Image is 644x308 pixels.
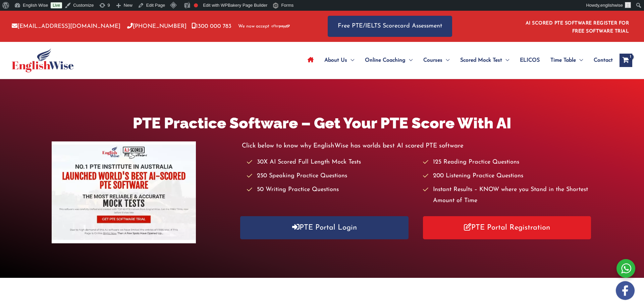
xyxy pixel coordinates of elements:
aside: Header Widget 1 [522,15,632,37]
a: ELICOS [515,49,545,72]
a: Time TableMenu Toggle [545,49,588,72]
a: CoursesMenu Toggle [418,49,455,72]
span: Online Coaching [365,49,406,72]
a: 1300 000 783 [192,23,231,29]
a: Live [51,2,62,8]
a: Contact [588,49,613,72]
a: AI SCORED PTE SOFTWARE REGISTER FOR FREE SOFTWARE TRIAL [526,21,629,34]
img: Afterpay-Logo [271,24,290,28]
a: Scored Mock TestMenu Toggle [455,49,515,72]
span: Scored Mock Test [460,49,502,72]
span: Menu Toggle [502,49,509,72]
a: View Shopping Cart, 1 items [620,54,632,67]
img: white-facebook.png [616,281,635,300]
img: cropped-ew-logo [12,48,74,72]
p: Click below to know why EnglishWise has worlds best AI scored PTE software [242,140,592,151]
span: Contact [594,49,613,72]
a: PTE Portal Login [240,216,409,239]
li: Instant Results – KNOW where you Stand in the Shortest Amount of Time [423,184,593,207]
span: We now accept [238,23,269,30]
span: ELICOS [520,49,540,72]
span: Menu Toggle [347,49,354,72]
li: 200 Listening Practice Questions [423,171,593,182]
h1: PTE Practice Software – Get Your PTE Score With AI [52,113,593,134]
a: PTE Portal Registration [423,216,591,239]
a: Free PTE/IELTS Scorecard Assessment [328,16,452,37]
span: Menu Toggle [406,49,413,72]
a: Online CoachingMenu Toggle [360,49,418,72]
span: About Us [324,49,347,72]
img: ashok kumar [625,2,631,8]
li: 50 Writing Practice Questions [247,184,417,195]
li: 30X AI Scored Full Length Mock Tests [247,157,417,168]
li: 125 Reading Practice Questions [423,157,593,168]
span: Menu Toggle [442,49,449,72]
div: Focus keyphrase not set [194,3,198,7]
span: Courses [423,49,442,72]
span: Menu Toggle [576,49,583,72]
img: pte-institute-main [52,141,196,243]
nav: Site Navigation: Main Menu [302,49,613,72]
a: [PHONE_NUMBER] [127,23,186,29]
a: [EMAIL_ADDRESS][DOMAIN_NAME] [12,23,120,29]
span: englishwise [600,3,623,8]
span: Time Table [550,49,576,72]
li: 250 Speaking Practice Questions [247,171,417,182]
a: About UsMenu Toggle [319,49,360,72]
